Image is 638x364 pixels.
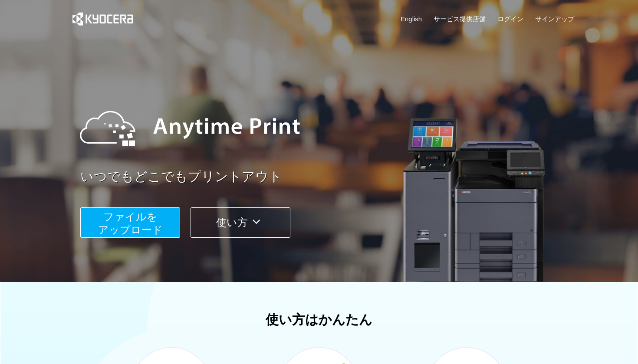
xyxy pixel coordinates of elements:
[401,14,422,23] a: English
[434,14,486,23] a: サービス提供店舗
[98,211,163,236] span: ファイルを ​​アップロード
[191,207,290,238] button: 使い方
[80,167,579,186] a: いつでもどこでもプリントアウト
[80,207,180,238] button: ファイルを​​アップロード
[535,14,574,23] a: サインアップ
[497,14,523,23] a: ログイン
